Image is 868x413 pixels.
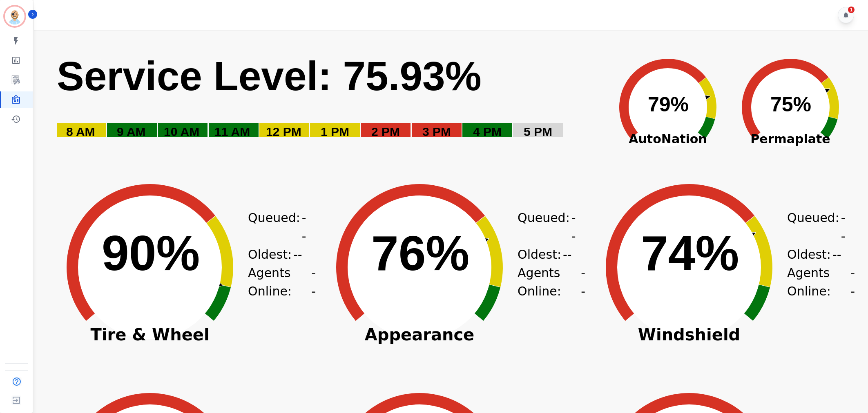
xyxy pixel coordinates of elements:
div: Queued: [787,209,848,245]
div: Queued: [248,209,309,245]
span: -- [571,209,579,245]
img: Bordered avatar [5,7,25,26]
div: Oldest: [518,245,579,264]
text: 9 AM [117,125,146,138]
text: 5 PM [524,125,552,138]
div: Queued: [518,209,579,245]
svg: Service Level: 0% [56,51,605,151]
span: -- [293,245,302,264]
span: -- [302,209,309,245]
text: 8 AM [66,125,95,138]
div: 1 [848,7,855,13]
text: 74% [641,226,739,280]
text: 12 PM [266,125,301,138]
span: -- [581,264,587,300]
span: Tire & Wheel [48,331,252,339]
span: Appearance [317,331,522,339]
text: 11 AM [214,125,250,138]
text: 76% [371,226,469,280]
div: Oldest: [787,245,848,264]
span: AutoNation [607,130,729,148]
span: -- [841,209,848,245]
span: -- [311,264,317,300]
span: -- [832,245,841,264]
span: Windshield [587,331,791,339]
text: Service Level: 75.93% [57,53,482,99]
text: 90% [102,226,200,280]
div: Agents Online: [248,264,317,300]
span: -- [850,264,857,300]
text: 4 PM [473,125,502,138]
text: 75% [770,93,811,116]
text: 1 PM [321,125,349,138]
div: Agents Online: [518,264,587,300]
span: -- [563,245,572,264]
text: 79% [648,93,689,116]
span: Permaplate [729,130,852,148]
text: 10 AM [164,125,199,138]
text: 3 PM [422,125,451,138]
text: 2 PM [371,125,400,138]
div: Oldest: [248,245,309,264]
div: Agents Online: [787,264,857,300]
